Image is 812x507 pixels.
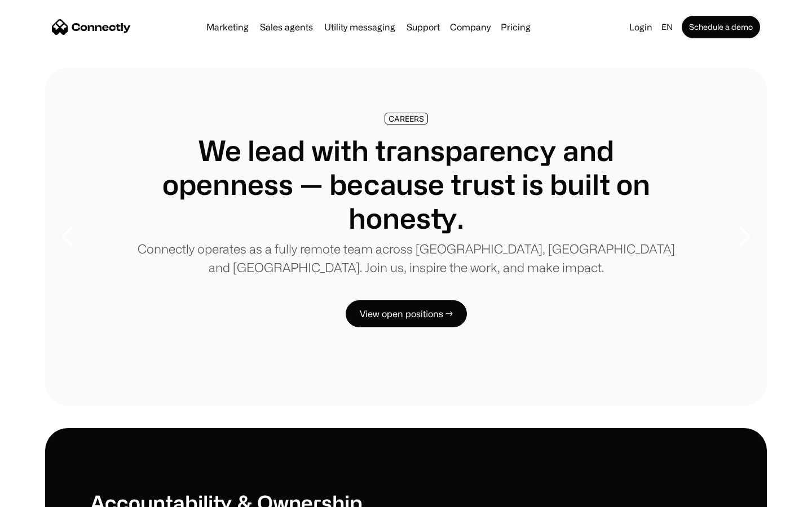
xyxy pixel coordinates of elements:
div: en [661,19,673,35]
a: View open positions → [346,300,467,327]
p: Connectly operates as a fully remote team across [GEOGRAPHIC_DATA], [GEOGRAPHIC_DATA] and [GEOGRA... [135,239,677,277]
a: Support [402,23,444,32]
a: Sales agents [255,23,317,32]
div: CAREERS [389,114,424,123]
ul: Language list [23,487,68,503]
aside: Language selected: English [11,486,68,503]
a: Login [625,19,657,35]
a: Utility messaging [320,23,400,32]
h1: We lead with transparency and openness — because trust is built on honesty. [135,134,677,235]
a: Marketing [202,23,253,32]
a: Schedule a demo [682,16,760,38]
div: Company [450,19,491,35]
a: Pricing [496,23,535,32]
